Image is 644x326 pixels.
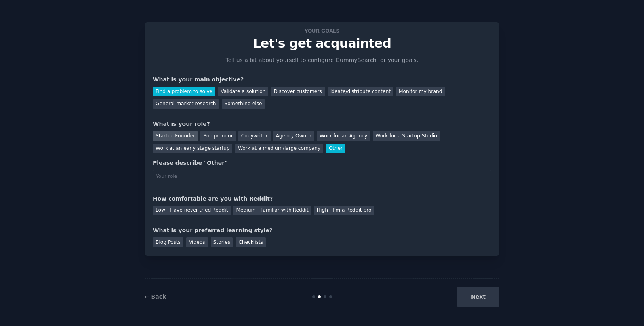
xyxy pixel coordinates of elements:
p: Let's get acquainted [153,37,491,50]
div: Other [326,144,345,154]
div: Medium - Familiar with Reddit [233,206,311,216]
div: Work at a medium/large company [235,144,323,154]
div: Startup Founder [153,131,198,141]
div: Ideate/distribute content [328,87,393,96]
div: Solopreneur [200,131,235,141]
div: Please describe "Other" [153,159,491,167]
div: Validate a solution [218,87,268,96]
div: Work for an Agency [317,131,370,141]
div: How comfortable are you with Reddit? [153,195,491,203]
div: What is your main objective? [153,75,491,84]
div: Discover customers [271,87,324,96]
a: ← Back [145,293,166,300]
div: Work at an early stage startup [153,144,232,154]
div: What is your preferred learning style? [153,226,491,235]
p: Tell us a bit about yourself to configure GummySearch for your goals. [222,56,422,64]
div: Agency Owner [273,131,314,141]
div: High - I'm a Reddit pro [314,206,374,216]
div: Checklists [236,237,266,247]
div: Videos [186,237,208,247]
input: Your role [153,170,491,183]
div: Low - Have never tried Reddit [153,206,231,216]
span: Your goals [303,27,341,35]
div: Find a problem to solve [153,87,215,96]
div: Blog Posts [153,237,183,247]
div: Stories [211,237,233,247]
div: What is your role? [153,120,491,128]
div: Work for a Startup Studio [373,131,440,141]
div: Something else [222,99,265,109]
div: Copywriter [238,131,271,141]
div: Monitor my brand [396,87,445,96]
div: General market research [153,99,219,109]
